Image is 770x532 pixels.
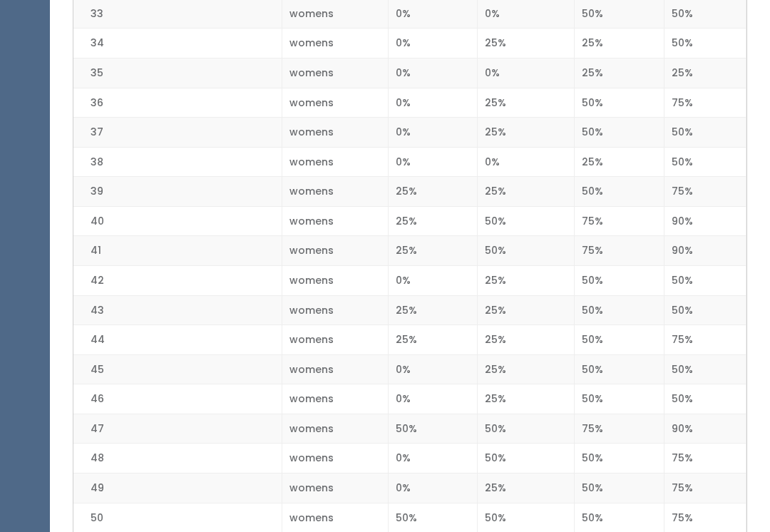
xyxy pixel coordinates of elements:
[282,236,389,266] td: womens
[73,444,282,474] td: 48
[477,236,575,266] td: 50%
[282,88,389,118] td: womens
[388,118,477,148] td: 0%
[73,265,282,295] td: 42
[664,265,746,295] td: 50%
[388,414,477,444] td: 50%
[73,295,282,325] td: 43
[477,295,575,325] td: 25%
[664,384,746,414] td: 50%
[664,444,746,474] td: 75%
[73,236,282,266] td: 41
[664,29,746,58] td: 50%
[664,58,746,88] td: 25%
[664,88,746,118] td: 75%
[388,88,477,118] td: 0%
[282,414,389,444] td: womens
[664,474,746,503] td: 75%
[388,236,477,266] td: 25%
[388,444,477,474] td: 0%
[388,265,477,295] td: 0%
[575,325,664,355] td: 50%
[575,444,664,474] td: 50%
[388,29,477,58] td: 0%
[477,206,575,236] td: 50%
[73,206,282,236] td: 40
[282,147,389,177] td: womens
[73,325,282,355] td: 44
[388,147,477,177] td: 0%
[388,325,477,355] td: 25%
[575,118,664,148] td: 50%
[73,177,282,207] td: 39
[575,147,664,177] td: 25%
[664,354,746,384] td: 50%
[282,118,389,148] td: womens
[282,177,389,207] td: womens
[388,58,477,88] td: 0%
[388,206,477,236] td: 25%
[388,384,477,414] td: 0%
[73,29,282,58] td: 34
[73,384,282,414] td: 46
[477,147,575,177] td: 0%
[477,88,575,118] td: 25%
[73,147,282,177] td: 38
[664,118,746,148] td: 50%
[575,88,664,118] td: 50%
[282,444,389,474] td: womens
[73,354,282,384] td: 45
[575,29,664,58] td: 25%
[477,58,575,88] td: 0%
[388,295,477,325] td: 25%
[477,177,575,207] td: 25%
[282,474,389,503] td: womens
[575,206,664,236] td: 75%
[477,384,575,414] td: 25%
[477,414,575,444] td: 50%
[575,177,664,207] td: 50%
[664,206,746,236] td: 90%
[477,29,575,58] td: 25%
[73,414,282,444] td: 47
[664,414,746,444] td: 90%
[282,325,389,355] td: womens
[664,325,746,355] td: 75%
[664,177,746,207] td: 75%
[282,384,389,414] td: womens
[388,354,477,384] td: 0%
[477,118,575,148] td: 25%
[282,265,389,295] td: womens
[282,354,389,384] td: womens
[477,474,575,503] td: 25%
[575,414,664,444] td: 75%
[388,474,477,503] td: 0%
[477,444,575,474] td: 50%
[477,354,575,384] td: 25%
[575,354,664,384] td: 50%
[575,265,664,295] td: 50%
[575,474,664,503] td: 50%
[73,58,282,88] td: 35
[282,206,389,236] td: womens
[664,236,746,266] td: 90%
[575,295,664,325] td: 50%
[477,265,575,295] td: 25%
[73,88,282,118] td: 36
[73,118,282,148] td: 37
[282,29,389,58] td: womens
[388,177,477,207] td: 25%
[282,58,389,88] td: womens
[73,474,282,503] td: 49
[575,384,664,414] td: 50%
[282,295,389,325] td: womens
[575,236,664,266] td: 75%
[477,325,575,355] td: 25%
[575,58,664,88] td: 25%
[664,295,746,325] td: 50%
[664,147,746,177] td: 50%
